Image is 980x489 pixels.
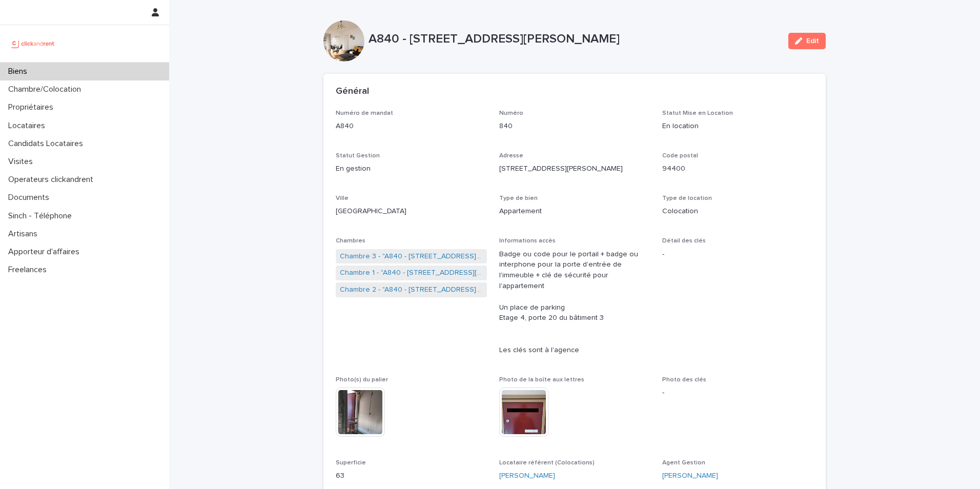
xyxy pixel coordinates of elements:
span: Type de location [662,195,712,201]
h2: Général [336,86,369,97]
p: [STREET_ADDRESS][PERSON_NAME] [499,164,650,174]
span: Numéro [499,110,523,116]
a: [PERSON_NAME] [499,471,555,481]
a: Chambre 2 - "A840 - [STREET_ADDRESS][PERSON_NAME]" [340,284,483,295]
p: Chambre/Colocation [4,85,89,94]
span: Locataire référent (Colocations) [499,460,595,466]
a: [PERSON_NAME] [662,471,718,481]
span: Photo(s) du palier [336,377,388,383]
a: Chambre 1 - "A840 - [STREET_ADDRESS][PERSON_NAME]" [340,268,483,278]
span: Photo de la boîte aux lettres [499,377,584,383]
p: A840 - [STREET_ADDRESS][PERSON_NAME] [369,32,780,47]
p: Biens [4,67,35,76]
p: Artisans [4,229,46,239]
p: - [662,388,813,398]
img: UCB0brd3T0yccxBKYDjQ [8,33,58,54]
p: Operateurs clickandrent [4,175,101,185]
p: Appartement [499,206,650,217]
p: 94400 [662,164,813,174]
span: Numéro de mandat [336,110,393,116]
p: Propriétaires [4,103,62,112]
button: Edit [788,33,826,49]
span: Informations accès [499,238,556,244]
p: Visites [4,157,41,167]
span: Ville [336,195,349,201]
p: Locataires [4,121,53,131]
p: - [662,249,813,260]
p: [GEOGRAPHIC_DATA] [336,206,487,217]
p: Sinch - Téléphone [4,211,80,221]
p: Badge ou code pour le portail + badge ou interphone pour la porte d'entrée de l'immeuble + clé de... [499,249,650,356]
p: En gestion [336,164,487,174]
span: Photo des clés [662,377,706,383]
p: En location [662,121,813,132]
p: Candidats Locataires [4,139,91,149]
p: 840 [499,121,650,132]
span: Superficie [336,460,366,466]
p: Freelances [4,265,55,275]
span: Chambres [336,238,365,244]
span: Statut Mise en Location [662,110,733,116]
p: Apporteur d'affaires [4,247,88,257]
p: Colocation [662,206,813,217]
p: 63 [336,471,487,481]
span: Agent Gestion [662,460,705,466]
a: Chambre 3 - "A840 - [STREET_ADDRESS][PERSON_NAME]" [340,251,483,262]
span: Adresse [499,153,523,159]
span: Détail des clés [662,238,706,244]
p: Documents [4,193,57,202]
p: A840 [336,121,487,132]
span: Type de bien [499,195,538,201]
span: Statut Gestion [336,153,380,159]
span: Edit [806,37,819,45]
span: Code postal [662,153,698,159]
